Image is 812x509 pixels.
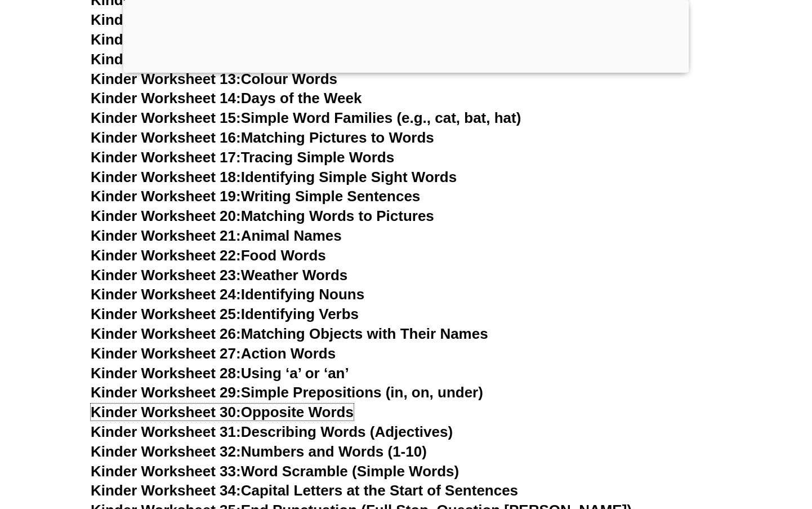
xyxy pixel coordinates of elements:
span: Kinder Worksheet 32: [91,443,241,460]
span: Kinder Worksheet 21: [91,227,241,244]
a: Kinder Worksheet 29:Simple Prepositions (in, on, under) [91,384,483,401]
a: Kinder Worksheet 13:Colour Words [91,70,337,87]
span: Kinder Worksheet 14: [91,90,241,107]
a: Kinder Worksheet 20:Matching Words to Pictures [91,207,434,224]
a: Kinder Worksheet 32:Numbers and Words (1-10) [91,443,427,460]
span: Kinder Worksheet 33: [91,463,241,480]
span: Kinder Worksheet 26: [91,325,241,342]
span: Kinder Worksheet 20: [91,207,241,224]
span: Kinder Worksheet 18: [91,169,241,185]
span: Kinder Worksheet 17: [91,149,241,166]
span: Kinder Worksheet 28: [91,365,241,382]
span: Kinder Worksheet 31: [91,423,241,440]
a: Kinder Worksheet 28:Using ‘a’ or ‘an’ [91,365,349,382]
a: Kinder Worksheet 18:Identifying Simple Sight Words [91,169,457,185]
span: Kinder Worksheet 12: [91,51,241,68]
a: Kinder Worksheet 19:Writing Simple Sentences [91,188,420,205]
span: Kinder Worksheet 29: [91,384,241,401]
a: Kinder Worksheet 10:Short and Long Vowel Sounds [91,11,452,28]
span: Kinder Worksheet 16: [91,129,241,146]
a: Kinder Worksheet 11:Letter Tracing [91,31,338,48]
a: Kinder Worksheet 17:Tracing Simple Words [91,149,394,166]
span: Kinder Worksheet 15: [91,109,241,126]
a: Kinder Worksheet 27:Action Words [91,345,336,362]
a: Kinder Worksheet 14:Days of the Week [91,90,362,107]
a: Kinder Worksheet 25:Identifying Verbs [91,306,359,322]
span: Kinder Worksheet 24: [91,286,241,303]
a: Kinder Worksheet 33:Word Scramble (Simple Words) [91,463,459,480]
span: Kinder Worksheet 30: [91,404,241,421]
a: Kinder Worksheet 26:Matching Objects with Their Names [91,325,488,342]
span: Kinder Worksheet 27: [91,345,241,362]
span: Kinder Worksheet 23: [91,267,241,284]
a: Kinder Worksheet 22:Food Words [91,247,326,264]
span: Kinder Worksheet 13: [91,70,241,87]
a: Kinder Worksheet 31:Describing Words (Adjectives) [91,423,453,440]
a: Kinder Worksheet 15:Simple Word Families (e.g., cat, bat, hat) [91,109,521,126]
a: Kinder Worksheet 30:Opposite Words [91,404,354,421]
a: Kinder Worksheet 23:Weather Words [91,267,347,284]
a: Kinder Worksheet 24:Identifying Nouns [91,286,364,303]
iframe: Chat Widget [624,382,812,509]
span: Kinder Worksheet 22: [91,247,241,264]
span: Kinder Worksheet 19: [91,188,241,205]
span: Kinder Worksheet 34: [91,482,241,499]
span: Kinder Worksheet 10: [91,11,241,28]
span: Kinder Worksheet 11: [91,31,241,48]
a: Kinder Worksheet 34:Capital Letters at the Start of Sentences [91,482,518,499]
a: Kinder Worksheet 21:Animal Names [91,227,342,244]
a: Kinder Worksheet 12:First Letter of Words [91,51,385,68]
span: Kinder Worksheet 25: [91,306,241,322]
a: Kinder Worksheet 16:Matching Pictures to Words [91,129,434,146]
